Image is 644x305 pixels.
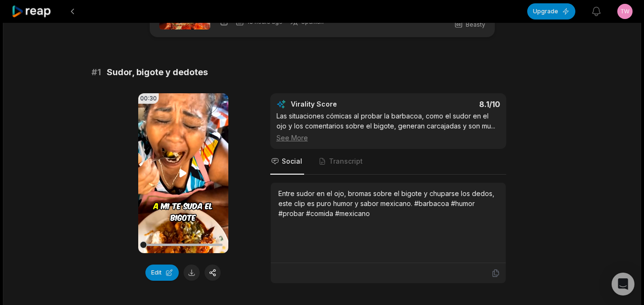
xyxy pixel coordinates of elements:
[276,133,500,143] div: See More
[138,93,228,253] video: Your browser does not support mp4 format.
[270,149,506,175] nav: Tabs
[145,265,179,281] button: Edit
[612,273,634,295] div: Open Intercom Messenger
[276,111,500,143] div: Las situaciones cómicas al probar la barbacoa, como el sudor en el ojo y los comentarios sobre el...
[527,3,575,20] button: Upgrade
[107,66,208,79] span: Sudor, bigote y dedotes
[282,157,302,166] span: Social
[398,99,500,109] div: 8.1 /10
[278,188,498,218] div: Entre sudor en el ojo, bromas sobre el bigote y chuparse los dedos, este clip es puro humor y sab...
[466,20,485,29] span: Beasty
[92,66,101,79] span: # 1
[329,157,363,166] span: Transcript
[291,99,393,109] div: Virality Score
